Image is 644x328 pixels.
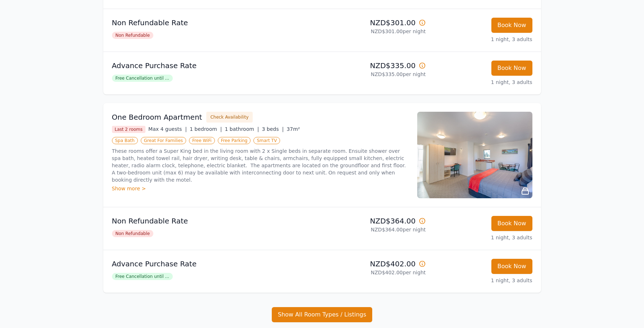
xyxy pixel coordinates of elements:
span: Non Refundable [112,230,154,237]
span: 37m² [287,126,300,132]
p: NZD$301.00 [325,18,426,28]
span: Max 4 guests | [148,126,187,132]
p: 1 night, 3 adults [432,277,532,284]
span: Free WiFi [189,137,215,144]
span: Free Cancellation until ... [112,75,173,82]
p: 1 night, 3 adults [432,234,532,241]
p: Advance Purchase Rate [112,259,319,269]
button: Book Now [491,259,532,274]
p: 1 night, 3 adults [432,36,532,43]
p: Non Refundable Rate [112,216,319,226]
div: Show more > [112,185,409,192]
span: Smart TV [253,137,280,144]
span: Last 2 rooms [112,126,146,133]
button: Book Now [491,216,532,231]
button: Book Now [491,18,532,33]
span: 1 bathroom | [225,126,259,132]
span: 1 bedroom | [190,126,222,132]
h3: One Bedroom Apartment [112,112,202,122]
p: These rooms offer a Super King bed in the living room with 2 x Single beds in separate room. Ensu... [112,147,409,183]
p: Advance Purchase Rate [112,61,319,71]
span: Spa Bath [112,137,138,144]
p: Non Refundable Rate [112,18,319,28]
p: 1 night, 3 adults [432,79,532,86]
span: 3 beds | [262,126,284,132]
span: Free Parking [218,137,251,144]
button: Check Availability [206,112,252,123]
span: Non Refundable [112,32,154,39]
p: NZD$364.00 [325,216,426,226]
span: Free Cancellation until ... [112,273,173,280]
p: NZD$402.00 [325,259,426,269]
p: NZD$364.00 per night [325,226,426,233]
span: Great For Families [141,137,186,144]
p: NZD$402.00 per night [325,269,426,276]
p: NZD$335.00 [325,61,426,71]
p: NZD$335.00 per night [325,71,426,78]
p: NZD$301.00 per night [325,28,426,35]
button: Book Now [491,61,532,76]
button: Show All Room Types / Listings [272,307,373,322]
